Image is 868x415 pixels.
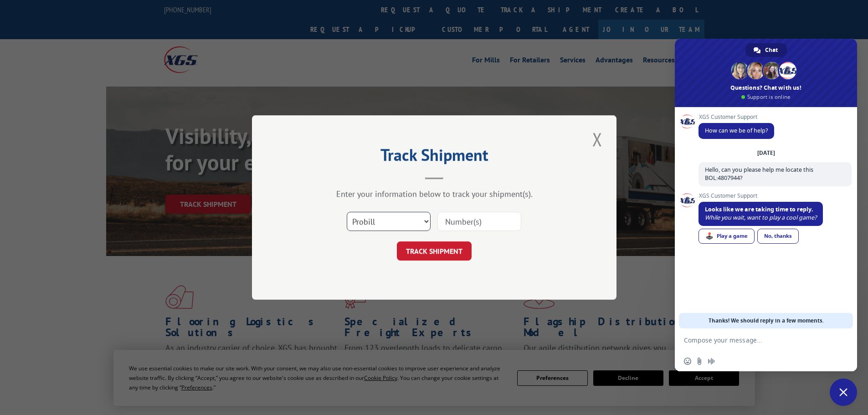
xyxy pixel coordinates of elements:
div: [DATE] [757,150,775,156]
span: XGS Customer Support [699,193,823,199]
span: 🕹️ [705,232,714,240]
span: Looks like we are taking time to reply. [705,205,813,213]
textarea: Compose your message... [684,328,830,351]
span: Send a file [696,358,703,365]
a: Close chat [830,379,857,406]
button: Close modal [590,127,605,152]
span: XGS Customer Support [699,114,774,120]
input: Number(s) [437,212,521,231]
span: Insert an emoji [684,358,691,365]
button: TRACK SHIPMENT [397,241,472,261]
a: Play a game [699,229,755,244]
span: How can we be of help? [705,127,768,134]
span: While you wait, want to play a cool game? [705,214,817,221]
span: Hello, can you please help me locate this BOL:4807944? [705,166,813,182]
a: No, thanks [757,229,799,244]
a: Chat [745,43,787,57]
div: Enter your information below to track your shipment(s). [298,189,571,199]
span: Audio message [708,358,715,365]
h2: Track Shipment [298,149,571,166]
span: Thanks! We should reply in a few moments. [709,313,824,328]
span: Chat [765,43,778,57]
